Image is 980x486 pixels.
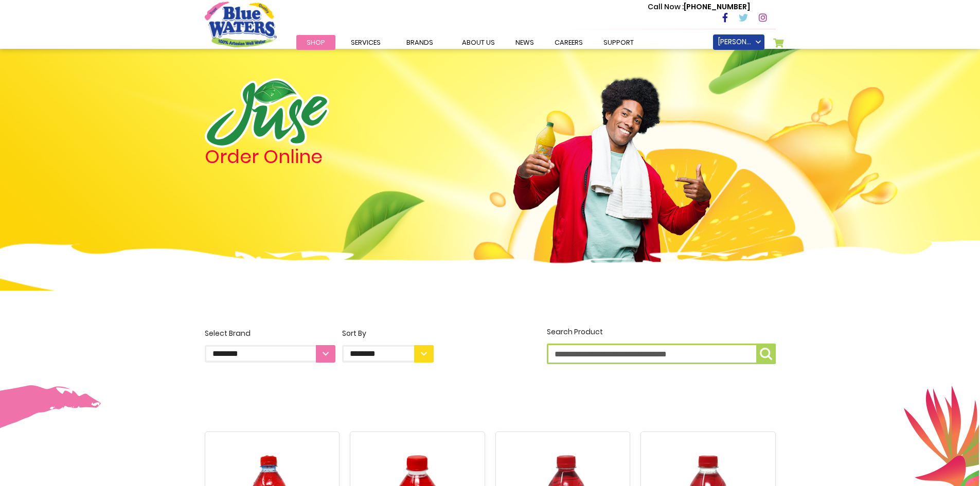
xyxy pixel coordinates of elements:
[406,38,433,47] span: Brands
[205,78,329,148] img: logo
[342,328,434,339] div: Sort By
[307,38,325,47] span: Shop
[205,328,335,363] label: Select Brand
[205,345,335,363] select: Select Brand
[205,2,277,47] a: store logo
[547,344,776,364] input: Search Product
[760,348,772,360] img: search-icon.png
[452,35,505,50] a: about us
[342,345,434,363] select: Sort By
[351,38,381,47] span: Services
[648,2,750,12] p: [PHONE_NUMBER]
[648,2,684,12] span: Call Now :
[756,344,776,364] button: Search Product
[547,327,776,364] label: Search Product
[593,35,644,50] a: support
[512,59,712,279] img: man.png
[505,35,544,50] a: News
[544,35,593,50] a: careers
[205,148,434,166] h4: Order Online
[713,34,764,50] a: [PERSON_NAME]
